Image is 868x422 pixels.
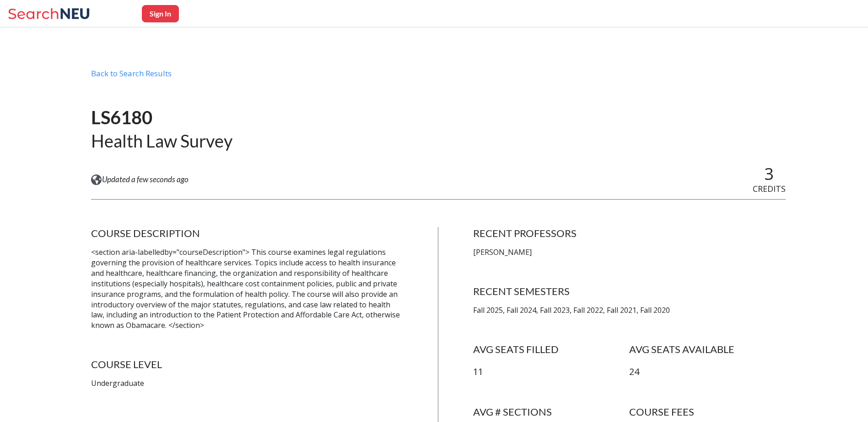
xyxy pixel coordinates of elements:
h4: COURSE DESCRIPTION [91,227,404,240]
h2: Health Law Survey [91,130,232,152]
p: Undergraduate [91,378,404,389]
h4: RECENT PROFESSORS [473,227,786,240]
h4: COURSE FEES [629,406,785,418]
h4: AVG SEATS FILLED [473,343,629,356]
p: 11 [473,365,629,379]
h1: LS6180 [91,106,232,129]
div: Back to Search Results [91,69,786,86]
p: Fall 2025, Fall 2024, Fall 2023, Fall 2022, Fall 2021, Fall 2020 [473,305,786,316]
span: CREDITS [753,183,786,194]
p: [PERSON_NAME] [473,247,786,258]
h4: AVG SEATS AVAILABLE [629,343,785,356]
p: <section aria-labelledby="courseDescription"> This course examines legal regulations governing th... [91,247,404,331]
h4: AVG # SECTIONS [473,406,629,418]
h4: RECENT SEMESTERS [473,285,786,298]
p: 24 [629,365,785,379]
span: Updated a few seconds ago [102,174,189,185]
h4: COURSE LEVEL [91,358,404,371]
span: 3 [764,163,774,185]
button: Sign In [142,5,179,22]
